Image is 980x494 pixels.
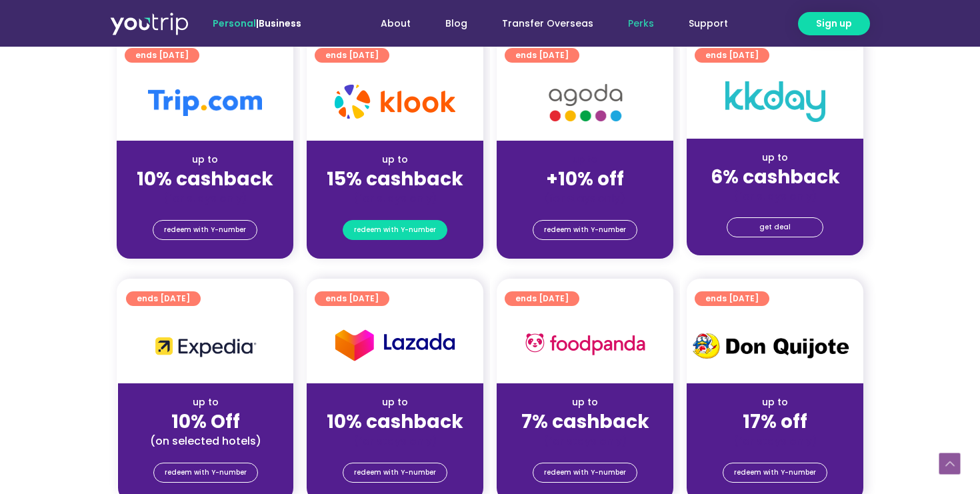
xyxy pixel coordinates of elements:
[697,434,853,448] div: (for stays only)
[325,291,379,306] span: ends [DATE]
[171,409,240,435] strong: 10% Off
[697,189,853,203] div: (for stays only)
[727,217,823,237] a: get deal
[697,151,853,165] div: up to
[153,463,258,483] a: redeem with Y-number
[354,221,436,239] span: redeem with Y-number
[573,153,597,166] span: up to
[259,17,301,30] a: Business
[507,434,663,448] div: (for stays only)
[213,17,256,30] span: Personal
[337,11,745,36] nav: Menu
[697,395,853,409] div: up to
[671,11,745,36] a: Support
[544,463,626,482] span: redeem with Y-number
[485,11,611,36] a: Transfer Overseas
[695,48,769,63] a: ends [DATE]
[544,221,626,239] span: redeem with Y-number
[798,12,870,35] a: Sign up
[695,291,769,306] a: ends [DATE]
[354,463,436,482] span: redeem with Y-number
[546,166,624,192] strong: +10% off
[521,409,649,435] strong: 7% cashback
[343,463,447,483] a: redeem with Y-number
[127,191,283,205] div: (for stays only)
[125,48,199,63] a: ends [DATE]
[327,166,463,192] strong: 15% cashback
[137,291,190,306] span: ends [DATE]
[816,17,852,31] span: Sign up
[505,48,579,63] a: ends [DATE]
[533,463,637,483] a: redeem with Y-number
[705,48,759,63] span: ends [DATE]
[325,48,379,63] span: ends [DATE]
[315,291,389,306] a: ends [DATE]
[723,463,827,483] a: redeem with Y-number
[507,191,663,205] div: (for stays only)
[315,48,389,63] a: ends [DATE]
[515,291,569,306] span: ends [DATE]
[137,166,273,192] strong: 10% cashback
[129,434,283,448] div: (on selected hotels)
[705,291,759,306] span: ends [DATE]
[711,164,840,190] strong: 6% cashback
[317,395,473,409] div: up to
[135,48,189,63] span: ends [DATE]
[611,11,671,36] a: Perks
[164,221,246,239] span: redeem with Y-number
[317,434,473,448] div: (for stays only)
[428,11,485,36] a: Blog
[505,291,579,306] a: ends [DATE]
[127,153,283,167] div: up to
[213,17,301,30] span: |
[327,409,463,435] strong: 10% cashback
[363,11,428,36] a: About
[126,291,201,306] a: ends [DATE]
[165,463,247,482] span: redeem with Y-number
[759,218,791,237] span: get deal
[507,395,663,409] div: up to
[153,220,257,240] a: redeem with Y-number
[515,48,569,63] span: ends [DATE]
[743,409,807,435] strong: 17% off
[734,463,816,482] span: redeem with Y-number
[317,153,473,167] div: up to
[317,191,473,205] div: (for stays only)
[343,220,447,240] a: redeem with Y-number
[129,395,283,409] div: up to
[533,220,637,240] a: redeem with Y-number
